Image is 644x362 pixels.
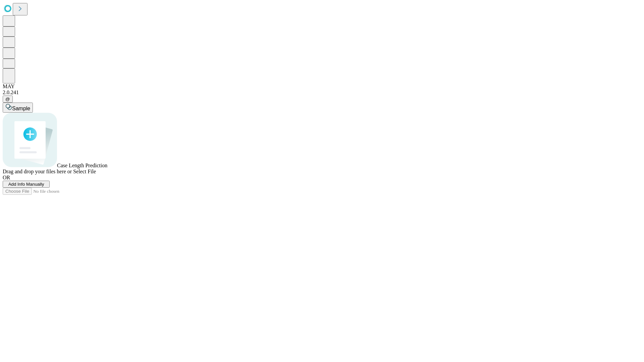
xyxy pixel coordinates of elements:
div: MAY [3,83,641,89]
button: Sample [3,103,33,113]
span: Drag and drop your files here or [3,169,72,174]
span: OR [3,175,10,180]
span: @ [5,97,10,102]
button: Add Info Manually [3,181,50,188]
span: Sample [12,106,30,111]
span: Case Length Prediction [57,163,107,168]
span: Select File [73,169,96,174]
div: 2.0.241 [3,89,641,96]
button: @ [3,96,13,103]
span: Add Info Manually [8,182,44,187]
